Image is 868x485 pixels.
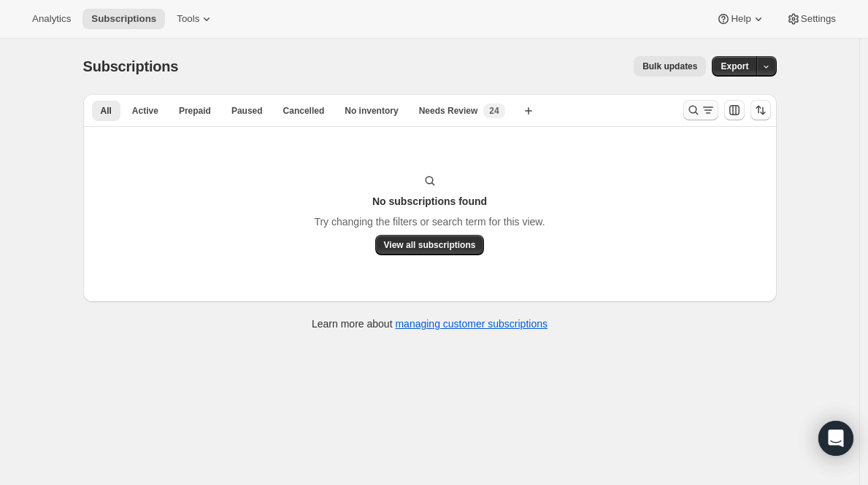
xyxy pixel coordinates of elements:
[395,318,548,330] a: managing customer subscriptions
[721,61,748,72] span: Export
[517,101,540,121] button: Create new view
[731,13,750,25] span: Help
[168,9,223,29] button: Tools
[683,100,718,120] button: Search and filter results
[384,239,476,251] span: View all subscriptions
[777,9,845,29] button: Settings
[314,214,545,229] p: Try changing the filters or search term for this view.
[634,56,706,77] button: Bulk updates
[712,56,757,77] button: Export
[177,13,199,25] span: Tools
[32,13,71,25] span: Analytics
[82,9,165,29] button: Subscriptions
[345,105,398,117] span: No inventory
[489,105,499,117] span: 24
[707,9,774,29] button: Help
[312,317,548,331] p: Learn more about
[750,100,771,120] button: Sort the results
[375,235,485,255] button: View all subscriptions
[801,13,836,25] span: Settings
[179,105,211,117] span: Prepaid
[372,194,487,209] h3: No subscriptions found
[642,61,697,72] span: Bulk updates
[101,105,112,117] span: All
[419,105,478,117] span: Needs Review
[724,100,745,120] button: Customize table column order and visibility
[231,105,263,117] span: Paused
[23,9,80,29] button: Analytics
[83,58,179,74] span: Subscriptions
[132,105,158,117] span: Active
[818,421,853,456] div: Open Intercom Messenger
[283,105,325,117] span: Cancelled
[91,13,156,25] span: Subscriptions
